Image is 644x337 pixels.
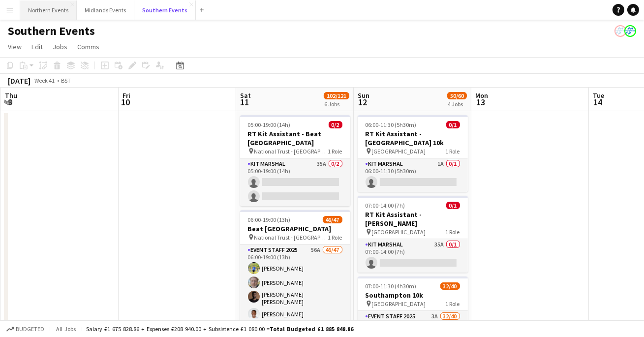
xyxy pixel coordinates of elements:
[446,300,460,307] span: 1 Role
[270,325,353,333] span: Total Budgeted £1 885 848.86
[5,91,17,100] span: Thu
[61,77,71,84] div: BST
[73,40,103,53] a: Comms
[28,40,47,53] a: Edit
[248,216,291,223] span: 06:00-19:00 (13h)
[474,96,488,108] span: 13
[366,202,405,209] span: 07:00-14:00 (7h)
[447,92,467,99] span: 50/60
[614,25,626,37] app-user-avatar: RunThrough Events
[366,282,417,290] span: 07:00-11:30 (4h30m)
[324,92,349,99] span: 102/121
[239,96,251,108] span: 11
[372,148,426,155] span: [GEOGRAPHIC_DATA]
[240,91,251,100] span: Sat
[248,121,291,128] span: 05:00-19:00 (14h)
[254,148,328,155] span: National Trust - [GEOGRAPHIC_DATA]
[240,158,350,206] app-card-role: Kit Marshal35A0/205:00-19:00 (14h)
[446,121,460,128] span: 0/1
[593,91,604,100] span: Tue
[624,25,636,37] app-user-avatar: RunThrough Events
[475,91,488,100] span: Mon
[329,121,342,128] span: 0/2
[16,326,44,333] span: Budgeted
[32,77,57,84] span: Week 41
[446,228,460,236] span: 1 Role
[591,96,604,108] span: 14
[366,121,417,128] span: 06:00-11:30 (5h30m)
[20,0,77,20] button: Northern Events
[254,234,328,241] span: National Trust - [GEOGRAPHIC_DATA]
[358,210,468,228] h3: RT Kit Assistant - [PERSON_NAME]
[86,325,353,333] div: Salary £1 675 828.86 + Expenses £208 940.00 + Subsistence £1 080.00 =
[356,96,369,108] span: 12
[4,40,26,53] a: View
[5,324,46,335] button: Budgeted
[240,129,350,147] h3: RT Kit Assistant - Beat [GEOGRAPHIC_DATA]
[323,216,342,223] span: 46/47
[8,24,95,38] h1: Southern Events
[358,239,468,273] app-card-role: Kit Marshal35A0/107:00-14:00 (7h)
[3,96,17,108] span: 9
[77,0,134,20] button: Midlands Events
[448,100,466,108] div: 4 Jobs
[134,0,196,20] button: Southern Events
[358,115,468,192] app-job-card: 06:00-11:30 (5h30m)0/1RT Kit Assistant - [GEOGRAPHIC_DATA] 10k [GEOGRAPHIC_DATA]1 RoleKit Marshal...
[49,40,71,53] a: Jobs
[358,91,369,100] span: Sun
[240,224,350,233] h3: Beat [GEOGRAPHIC_DATA]
[54,325,78,333] span: All jobs
[372,228,426,236] span: [GEOGRAPHIC_DATA]
[53,42,67,51] span: Jobs
[8,42,22,51] span: View
[446,202,460,209] span: 0/1
[240,115,350,206] app-job-card: 05:00-19:00 (14h)0/2RT Kit Assistant - Beat [GEOGRAPHIC_DATA] National Trust - [GEOGRAPHIC_DATA]1...
[77,42,99,51] span: Comms
[358,129,468,147] h3: RT Kit Assistant - [GEOGRAPHIC_DATA] 10k
[328,148,342,155] span: 1 Role
[31,42,43,51] span: Edit
[324,100,349,108] div: 6 Jobs
[358,196,468,273] app-job-card: 07:00-14:00 (7h)0/1RT Kit Assistant - [PERSON_NAME] [GEOGRAPHIC_DATA]1 RoleKit Marshal35A0/107:00...
[328,234,342,241] span: 1 Role
[358,291,468,300] h3: Southampton 10k
[440,282,460,290] span: 32/40
[446,148,460,155] span: 1 Role
[123,91,130,100] span: Fri
[372,300,426,307] span: [GEOGRAPHIC_DATA]
[8,76,31,86] div: [DATE]
[358,158,468,192] app-card-role: Kit Marshal1A0/106:00-11:30 (5h30m)
[121,96,130,108] span: 10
